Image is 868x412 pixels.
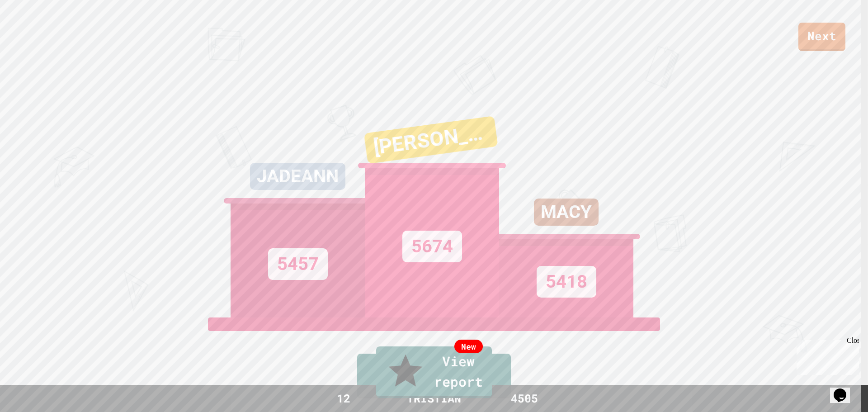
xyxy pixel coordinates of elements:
[534,199,599,226] div: MACY
[537,266,596,298] div: 5418
[454,340,483,353] div: New
[402,231,462,262] div: 5674
[250,163,345,190] div: JADEANN
[793,336,859,375] iframe: chat widget
[4,4,62,57] div: Chat with us now!Close
[364,116,498,164] div: [PERSON_NAME]
[268,248,328,280] div: 5457
[376,346,492,398] a: View report
[798,23,845,51] a: Next
[830,376,859,403] iframe: chat widget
